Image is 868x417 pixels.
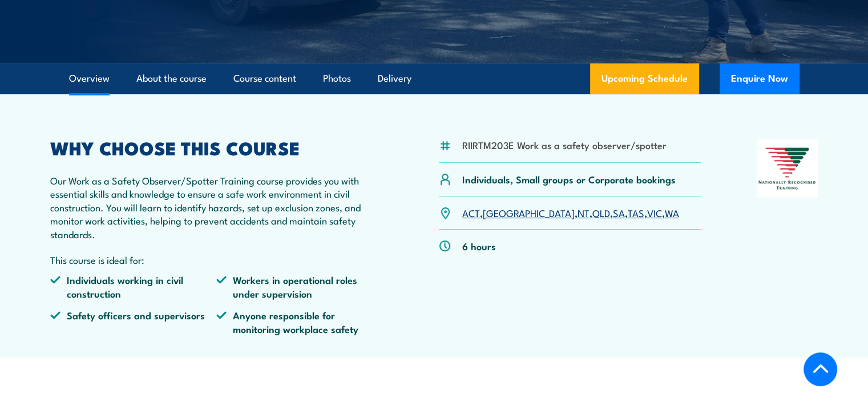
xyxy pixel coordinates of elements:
p: This course is ideal for: [50,253,383,266]
a: QLD [592,206,610,219]
a: [GEOGRAPHIC_DATA] [483,206,575,219]
a: WA [665,206,679,219]
a: Delivery [378,63,411,94]
li: RIIRTM203E Work as a safety observer/spotter [462,138,667,151]
a: NT [578,206,590,219]
button: Enquire Now [720,63,800,94]
a: SA [613,206,625,219]
a: Overview [69,63,110,94]
li: Safety officers and supervisors [50,308,217,335]
a: Upcoming Schedule [590,63,699,94]
li: Individuals working in civil construction [50,273,217,300]
p: 6 hours [462,239,496,252]
p: Our Work as a Safety Observer/Spotter Training course provides you with essential skills and know... [50,174,383,240]
a: Course content [233,63,296,94]
p: Individuals, Small groups or Corporate bookings [462,173,676,186]
h2: WHY CHOOSE THIS COURSE [50,139,383,155]
p: , , , , , , , [462,206,679,219]
li: Workers in operational roles under supervision [216,273,383,300]
img: Nationally Recognised Training logo. [757,139,818,198]
a: TAS [628,206,644,219]
a: About the course [136,63,207,94]
li: Anyone responsible for monitoring workplace safety [216,308,383,335]
a: ACT [462,206,480,219]
a: VIC [647,206,662,219]
a: Photos [323,63,351,94]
